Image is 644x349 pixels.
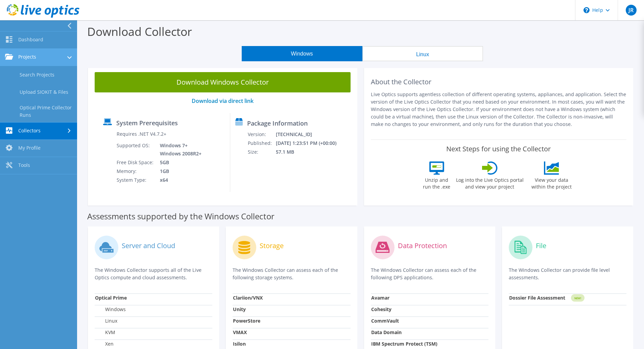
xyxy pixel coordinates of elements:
label: Download Collector [87,24,192,39]
label: Storage [260,242,284,249]
td: Supported OS: [116,141,155,158]
span: JR [626,5,637,16]
strong: Avamar [371,295,389,301]
label: Log into the Live Optics portal and view your project [456,175,524,190]
td: Memory: [116,167,155,176]
td: System Type: [116,176,155,184]
label: Linux [95,318,117,324]
p: Live Optics supports agentless collection of different operating systems, appliances, and applica... [371,91,627,128]
td: x64 [155,176,203,184]
td: [TECHNICAL_ID] [276,130,345,139]
p: The Windows Collector can provide file level assessments. [509,266,626,281]
strong: Isilon [233,341,246,347]
label: Xen [95,341,114,347]
strong: Data Domain [371,329,402,335]
p: The Windows Collector can assess each of the following DPS applications. [371,266,488,281]
label: View your data within the project [527,175,576,190]
td: Size: [247,148,276,156]
td: Published: [247,139,276,148]
strong: VMAX [233,329,247,335]
h2: About the Collector [371,78,627,86]
a: Download Windows Collector [95,72,351,92]
strong: Optical Prime [95,295,127,301]
a: Download via direct link [192,97,254,105]
td: 57.1 MB [276,148,345,156]
button: Windows [242,46,362,61]
strong: CommVault [371,318,399,324]
strong: Unity [233,306,246,312]
strong: IBM Spectrum Protect (TSM) [371,341,437,347]
strong: Clariion/VNX [233,295,263,301]
strong: Cohesity [371,306,391,312]
label: Server and Cloud [122,242,175,249]
label: Data Protection [398,242,447,249]
td: 1GB [155,167,203,176]
svg: \n [583,7,590,13]
label: System Prerequisites [116,119,178,126]
label: KVM [95,329,115,336]
p: The Windows Collector can assess each of the following storage systems. [233,266,350,281]
label: Requires .NET V4.7.2+ [117,131,166,137]
button: Linux [362,46,483,61]
label: Windows [95,306,126,313]
strong: PowerStore [233,318,260,324]
label: Next Steps for using the Collector [446,145,551,153]
p: The Windows Collector supports all of the Live Optics compute and cloud assessments. [95,266,212,281]
label: Unzip and run the .exe [421,175,452,190]
label: Assessments supported by the Windows Collector [87,213,275,220]
strong: Dossier File Assessment [509,295,565,301]
tspan: NEW! [574,296,581,300]
label: File [536,242,546,249]
label: Package Information [247,120,308,127]
td: Free Disk Space: [116,158,155,167]
td: 5GB [155,158,203,167]
td: [DATE] 1:23:51 PM (+00:00) [276,139,345,148]
td: Windows 7+ Windows 2008R2+ [155,141,203,158]
td: Version: [247,130,276,139]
